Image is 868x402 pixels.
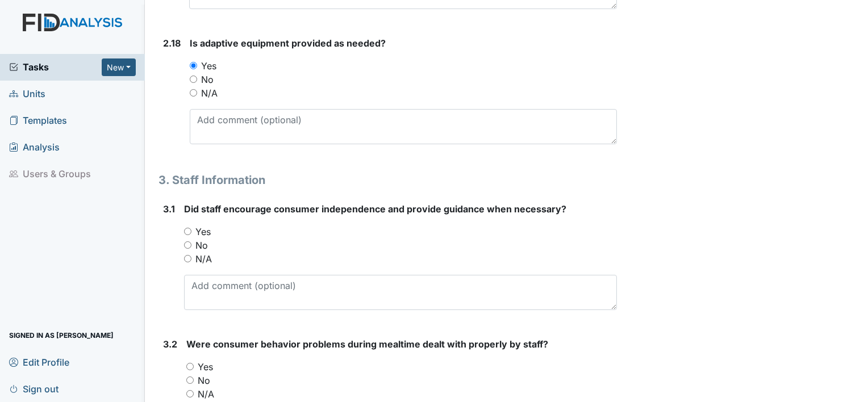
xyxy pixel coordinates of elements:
[190,76,197,83] input: No
[186,376,194,384] input: No
[163,202,175,216] label: 3.1
[184,241,191,249] input: No
[163,337,177,351] label: 3.2
[195,238,208,252] label: No
[9,326,114,344] span: Signed in as [PERSON_NAME]
[201,59,216,73] label: Yes
[195,252,212,266] label: N/A
[190,89,197,97] input: N/A
[201,86,218,100] label: N/A
[9,85,45,103] span: Units
[9,60,102,74] a: Tasks
[198,387,214,401] label: N/A
[9,139,60,156] span: Analysis
[163,36,181,50] label: 2.18
[198,374,210,387] label: No
[198,360,213,374] label: Yes
[190,37,386,49] span: Is adaptive equipment provided as needed?
[9,380,59,397] span: Sign out
[201,73,214,86] label: No
[186,390,194,397] input: N/A
[184,228,191,235] input: Yes
[186,363,194,370] input: Yes
[186,338,548,350] span: Were consumer behavior problems during mealtime dealt with properly by staff?
[195,225,211,238] label: Yes
[102,58,136,76] button: New
[184,203,566,215] span: Did staff encourage consumer independence and provide guidance when necessary?
[9,112,67,129] span: Templates
[9,353,69,371] span: Edit Profile
[184,255,191,262] input: N/A
[190,62,197,69] input: Yes
[158,171,617,189] h1: 3. Staff Information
